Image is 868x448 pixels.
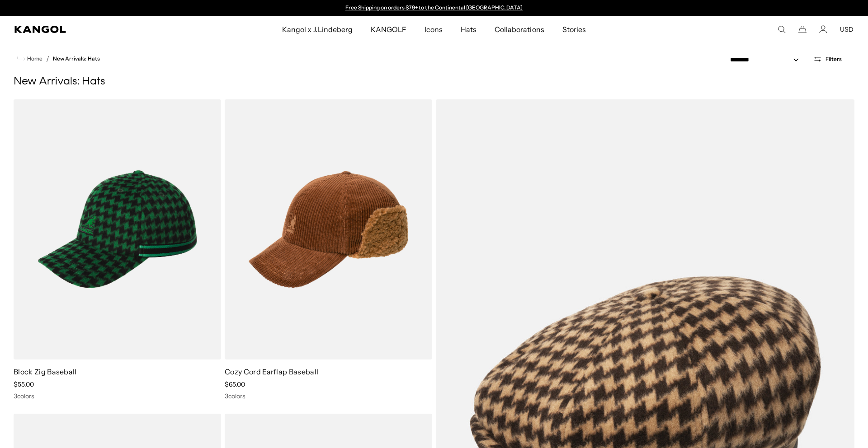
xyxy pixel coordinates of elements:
div: 1 of 2 [341,5,527,12]
li: / [42,53,49,64]
a: Collaborations [486,16,553,42]
span: Stories [562,16,586,42]
div: Announcement [341,5,527,12]
a: Stories [553,16,595,42]
summary: Search here [778,25,786,33]
div: 3 colors [14,392,221,400]
a: KANGOLF [362,16,415,42]
select: Sort by: Featured [726,55,808,65]
slideshow-component: Announcement bar [341,5,527,12]
button: Cart [798,25,807,33]
button: USD [840,25,854,33]
span: Kangol x J.Lindeberg [282,16,353,42]
a: Kangol [14,26,187,33]
span: KANGOLF [371,16,406,42]
span: $55.00 [14,380,34,388]
a: Free Shipping on orders $79+ to the Continental [GEOGRAPHIC_DATA] [345,4,523,11]
a: Cozy Cord Earflap Baseball [225,367,318,376]
h1: New Arrivals: Hats [14,75,854,89]
a: Hats [452,16,486,42]
a: Account [819,25,827,33]
span: Icons [425,16,443,42]
button: Open filters [808,55,847,63]
span: Hats [461,16,476,42]
img: Cozy Cord Earflap Baseball [225,99,432,359]
a: New Arrivals: Hats [53,56,100,62]
span: Collaborations [495,16,544,42]
span: $65.00 [225,380,245,388]
a: Kangol x J.Lindeberg [273,16,362,42]
a: Block Zig Baseball [14,367,77,376]
span: Filters [826,56,842,62]
img: Block Zig Baseball [14,99,221,359]
a: Home [17,55,42,63]
div: 3 colors [225,392,432,400]
span: Home [25,56,42,62]
a: Icons [415,16,452,42]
